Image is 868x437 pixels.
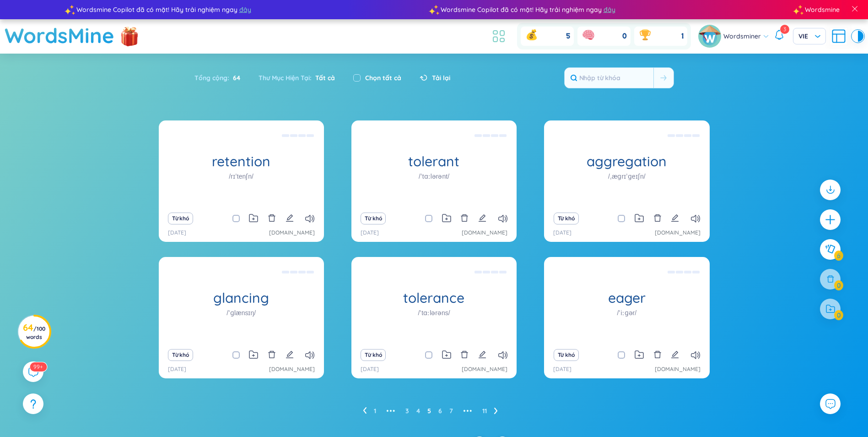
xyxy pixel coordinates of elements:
li: 7 [449,404,453,418]
div: Wordsmine Copilot đã có mặt! Hãy trải nghiệm ngay [70,5,434,15]
h1: retention [159,153,324,169]
button: delete [268,349,276,361]
input: Nhập từ khóa [565,68,653,88]
li: Next Page [494,404,498,418]
button: delete [268,212,276,225]
a: 5 [427,404,431,418]
span: 3 [783,26,786,33]
a: 7 [449,404,453,418]
span: ••• [383,404,398,418]
h1: /ˌæɡrɪˈɡeɪʃn/ [608,171,645,181]
p: [DATE] [168,365,186,374]
span: edit [671,350,679,359]
span: 64 [229,73,240,83]
span: / 100 words [26,325,45,340]
li: 11 [482,404,487,418]
span: VIE [798,32,820,41]
span: 0 [622,31,627,41]
button: Từ khó [554,349,579,361]
button: Từ khó [168,349,193,361]
span: edit [286,350,294,359]
button: edit [286,212,294,225]
h1: glancing [159,290,324,306]
button: edit [478,349,486,361]
button: edit [671,212,679,225]
button: Từ khó [554,213,579,224]
h1: eager [544,290,709,306]
a: [DOMAIN_NAME] [655,229,701,237]
h1: /ˈiːɡər/ [617,308,637,318]
div: Wordsmine Copilot đã có mặt! Hãy trải nghiệm ngay [434,5,798,15]
button: delete [460,349,469,361]
span: edit [478,214,486,222]
h1: tolerant [351,153,517,169]
span: edit [478,350,486,359]
p: [DATE] [553,229,571,237]
span: delete [268,214,276,222]
a: avatar [698,25,723,48]
a: 11 [482,404,487,418]
h1: /ˈtɑːlərənt/ [419,171,449,181]
button: Từ khó [361,349,386,361]
h1: /rɪˈtenʃn/ [229,171,253,181]
span: Tải lại [432,73,450,83]
span: delete [653,350,662,359]
a: [DOMAIN_NAME] [462,229,507,237]
li: 6 [438,404,442,418]
li: Next 5 Pages [460,404,475,418]
h3: 64 [23,324,45,340]
a: 6 [438,404,442,418]
a: [DOMAIN_NAME] [655,365,701,374]
img: avatar [698,25,721,48]
h1: /ˈɡlænsɪŋ/ [226,308,256,318]
h1: /ˈtɑːlərəns/ [418,308,450,318]
button: Từ khó [168,213,193,224]
span: đây [239,5,251,15]
span: delete [460,214,469,222]
a: 4 [416,404,420,418]
span: Tất cả [312,74,335,82]
span: plus [825,214,836,225]
a: 3 [405,404,409,418]
img: flashSalesIcon.a7f4f837.png [120,22,139,49]
span: đây [604,5,615,15]
label: Chọn tất cả [365,73,401,83]
span: edit [286,214,294,222]
p: [DATE] [553,365,571,374]
a: [DOMAIN_NAME] [462,365,507,374]
a: [DOMAIN_NAME] [269,365,315,374]
span: 5 [566,31,570,41]
button: delete [460,212,469,225]
button: delete [653,212,662,225]
li: 5 [427,404,431,418]
span: Wordsminer [723,31,761,41]
li: Previous 5 Pages [383,404,398,418]
button: edit [286,349,294,361]
div: Thư Mục Hiện Tại : [249,68,344,87]
button: edit [671,349,679,361]
p: [DATE] [361,229,379,237]
a: [DOMAIN_NAME] [269,229,315,237]
span: delete [653,214,662,222]
a: 1 [374,404,376,418]
h1: tolerance [351,290,517,306]
button: edit [478,212,486,225]
span: 1 [681,31,684,41]
li: 4 [416,404,420,418]
span: delete [460,350,469,359]
sup: 574 [30,362,47,371]
button: delete [653,349,662,361]
p: [DATE] [361,365,379,374]
a: WordsMine [5,19,114,52]
span: ••• [460,404,475,418]
li: Previous Page [363,404,367,418]
button: Từ khó [361,213,386,224]
span: edit [671,214,679,222]
div: Tổng cộng : [194,68,249,87]
li: 1 [374,404,376,418]
span: delete [268,350,276,359]
sup: 3 [780,25,789,34]
li: 3 [405,404,409,418]
h1: aggregation [544,153,709,169]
